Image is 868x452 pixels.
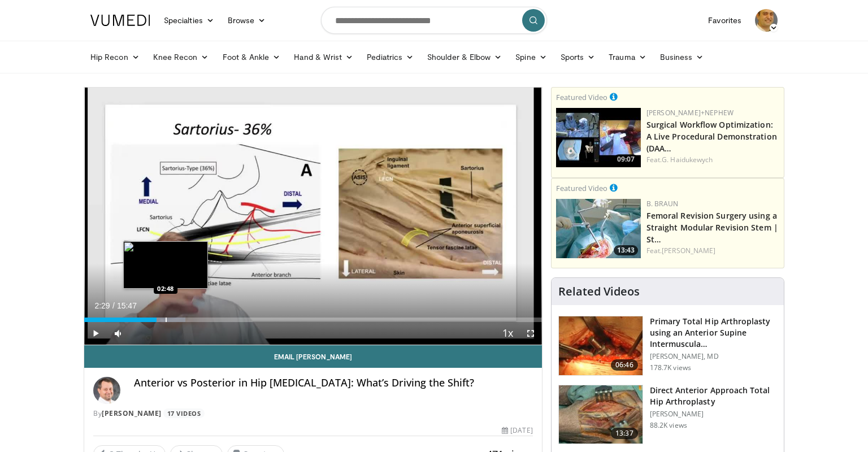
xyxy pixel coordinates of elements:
button: Playback Rate [497,322,519,345]
a: [PERSON_NAME]+Nephew [646,108,734,118]
a: G. Haidukewych [662,155,713,164]
h3: Direct Anterior Approach Total Hip Arthroplasty [650,385,777,407]
a: [PERSON_NAME] [102,408,162,418]
button: Fullscreen [519,322,542,345]
img: Avatar [755,9,778,32]
a: Foot & Ankle [216,46,288,68]
a: Knee Recon [146,46,216,68]
img: image.jpeg [123,241,208,289]
a: Femoral Revision Surgery using a Straight Modular Revision Stem | St… [646,210,778,245]
a: B. Braun [646,199,678,208]
div: [DATE] [502,425,532,436]
a: Favorites [701,9,748,32]
a: Spine [509,46,553,68]
div: Feat. [646,246,779,256]
a: 13:37 Direct Anterior Approach Total Hip Arthroplasty [PERSON_NAME] 88.2K views [558,385,777,445]
a: 09:07 [556,108,641,167]
span: / [112,301,115,310]
a: Specialties [157,9,221,32]
a: Hip Recon [84,46,146,68]
a: Sports [554,46,602,68]
a: Trauma [602,46,653,68]
img: VuMedi Logo [90,15,150,26]
p: 178.7K views [650,363,691,372]
img: 263423_3.png.150x105_q85_crop-smart_upscale.jpg [559,316,643,375]
small: Featured Video [556,92,607,102]
input: Search topics, interventions [321,7,547,34]
a: Shoulder & Elbow [420,46,509,68]
a: 17 Videos [163,408,205,418]
button: Play [84,322,107,345]
video-js: Video Player [84,88,542,345]
img: 4275ad52-8fa6-4779-9598-00e5d5b95857.150x105_q85_crop-smart_upscale.jpg [556,199,641,258]
p: [PERSON_NAME], MD [650,352,777,361]
a: Surgical Workflow Optimization: A Live Procedural Demonstration (DAA… [646,119,777,154]
span: 09:07 [614,154,638,164]
div: Progress Bar [84,318,542,322]
img: Avatar [93,377,120,404]
a: 06:46 Primary Total Hip Arthroplasty using an Anterior Supine Intermuscula… [PERSON_NAME], MD 178... [558,316,777,376]
button: Mute [107,322,129,345]
p: 88.2K views [650,421,687,430]
span: 13:37 [611,428,638,439]
a: [PERSON_NAME] [662,246,715,255]
a: Hand & Wrist [287,46,360,68]
div: By [93,408,533,419]
span: 13:43 [614,245,638,255]
a: 13:43 [556,199,641,258]
span: 15:47 [117,301,137,310]
div: Feat. [646,155,779,165]
p: [PERSON_NAME] [650,410,777,419]
a: Pediatrics [360,46,420,68]
span: 2:29 [94,301,110,310]
h4: Anterior vs Posterior in Hip [MEDICAL_DATA]: What’s Driving the Shift? [134,377,533,389]
h3: Primary Total Hip Arthroplasty using an Anterior Supine Intermuscula… [650,316,777,350]
h4: Related Videos [558,285,640,298]
span: 06:46 [611,359,638,371]
a: Business [653,46,711,68]
a: Email [PERSON_NAME] [84,345,542,368]
img: bcfc90b5-8c69-4b20-afee-af4c0acaf118.150x105_q85_crop-smart_upscale.jpg [556,108,641,167]
img: 294118_0000_1.png.150x105_q85_crop-smart_upscale.jpg [559,385,643,444]
a: Browse [221,9,273,32]
small: Featured Video [556,183,607,193]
